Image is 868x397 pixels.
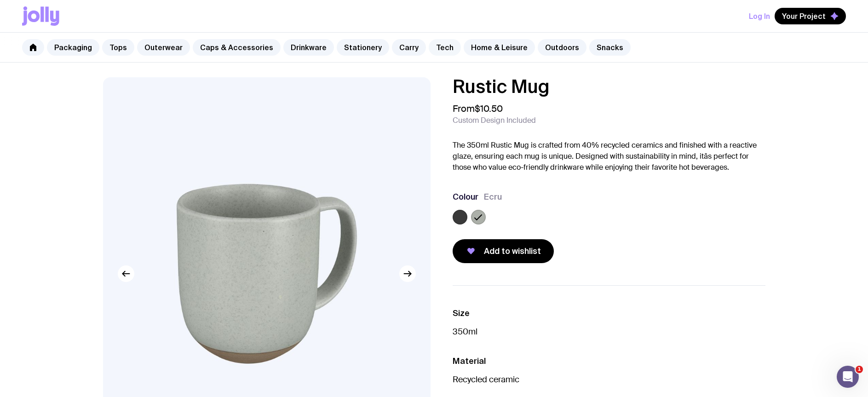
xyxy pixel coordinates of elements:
[453,308,765,319] h3: Size
[453,356,765,367] h3: Material
[429,39,461,56] a: Tech
[749,8,770,24] button: Log In
[589,39,631,56] a: Snacks
[137,39,190,56] a: Outerwear
[453,140,765,173] p: The 350ml Rustic Mug is crafted from 40% recycled ceramics and finished with a reactive glaze, en...
[453,374,765,385] p: Recycled ceramic
[484,246,541,257] span: Add to wishlist
[856,366,863,373] span: 1
[782,12,826,21] span: Your Project
[775,8,846,24] button: Your Project
[464,39,535,56] a: Home & Leisure
[453,191,478,202] h3: Colour
[453,77,765,96] h1: Rustic Mug
[283,39,334,56] a: Drinkware
[102,39,134,56] a: Tops
[837,366,859,388] iframe: Intercom live chat
[538,39,586,56] a: Outdoors
[392,39,426,56] a: Carry
[453,103,503,114] span: From
[453,239,554,263] button: Add to wishlist
[453,326,765,337] p: 350ml
[484,191,502,202] span: Ecru
[193,39,281,56] a: Caps & Accessories
[47,39,99,56] a: Packaging
[337,39,389,56] a: Stationery
[453,116,536,125] span: Custom Design Included
[475,103,503,115] span: $10.50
